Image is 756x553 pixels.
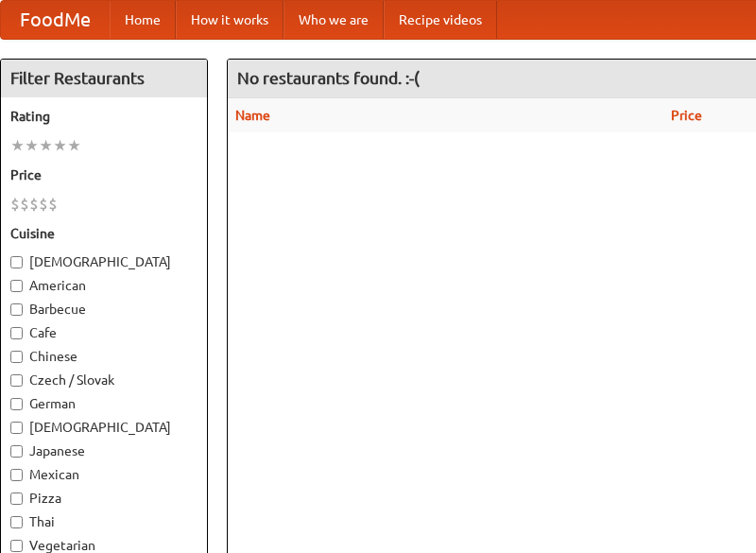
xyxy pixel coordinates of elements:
input: Vegetarian [10,540,23,552]
input: [DEMOGRAPHIC_DATA] [10,422,23,434]
li: ★ [67,135,81,156]
label: German [10,394,198,413]
li: ★ [10,135,25,156]
label: American [10,276,198,295]
a: How it works [176,1,283,39]
a: FoodMe [1,1,110,39]
input: Mexican [10,469,23,481]
input: Thai [10,516,23,528]
a: Home [110,1,176,39]
input: Chinese [10,351,23,363]
label: [DEMOGRAPHIC_DATA] [10,252,198,271]
li: ★ [53,135,67,156]
label: Cafe [10,323,198,342]
li: $ [10,194,20,215]
input: German [10,398,23,410]
ng-pluralize: No restaurants found. :-( [237,69,420,87]
label: Chinese [10,347,198,366]
a: Price [671,108,702,123]
input: Barbecue [10,303,23,316]
li: $ [48,194,58,215]
li: $ [20,194,29,215]
label: Barbecue [10,300,198,319]
input: Pizza [10,493,23,505]
li: $ [29,194,39,215]
li: $ [39,194,48,215]
a: Who we are [283,1,384,39]
h5: Cuisine [10,224,198,243]
input: [DEMOGRAPHIC_DATA] [10,256,23,268]
label: Japanese [10,441,198,460]
label: [DEMOGRAPHIC_DATA] [10,418,198,437]
h5: Price [10,165,198,184]
a: Name [235,108,270,123]
li: ★ [25,135,39,156]
label: Pizza [10,489,198,508]
li: ★ [39,135,53,156]
input: American [10,280,23,292]
input: Czech / Slovak [10,374,23,387]
label: Thai [10,512,198,531]
h5: Rating [10,107,198,126]
h4: Filter Restaurants [1,60,207,97]
input: Cafe [10,327,23,339]
a: Recipe videos [384,1,497,39]
label: Czech / Slovak [10,371,198,389]
input: Japanese [10,445,23,458]
label: Mexican [10,465,198,484]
